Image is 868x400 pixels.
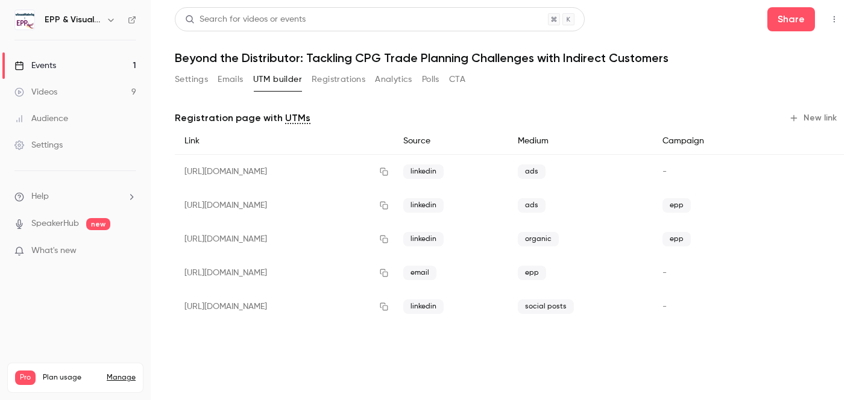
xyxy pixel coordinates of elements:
span: linkedin [403,164,444,179]
button: Share [767,7,815,31]
span: Plan usage [43,373,99,383]
span: linkedin [403,299,444,314]
div: Medium [508,128,653,155]
span: Help [31,190,49,203]
div: Source [394,128,508,155]
span: - [662,302,667,311]
a: UTMs [285,111,310,125]
button: Polls [422,70,439,89]
h1: Beyond the Distributor: Tackling CPG Trade Planning Challenges with Indirect Customers [175,51,844,65]
div: Campaign [653,128,770,155]
a: Manage [107,373,136,383]
div: Search for videos or events [185,13,306,26]
span: epp [662,198,691,213]
button: Registrations [312,70,365,89]
span: What's new [31,245,77,257]
div: [URL][DOMAIN_NAME] [175,290,394,323]
li: help-dropdown-opener [14,190,136,203]
span: - [662,167,667,176]
span: ads [518,198,546,213]
span: linkedin [403,232,444,246]
span: email [403,266,436,280]
button: CTA [449,70,465,89]
button: New link [784,108,844,128]
span: epp [662,232,691,246]
span: linkedin [403,198,444,213]
div: Audience [14,113,68,125]
span: organic [518,232,559,246]
div: [URL][DOMAIN_NAME] [175,256,394,290]
iframe: Noticeable Trigger [122,246,136,257]
span: ads [518,164,546,179]
div: [URL][DOMAIN_NAME] [175,222,394,256]
button: Emails [218,70,243,89]
button: Analytics [375,70,412,89]
div: [URL][DOMAIN_NAME] [175,155,394,189]
div: Events [14,60,56,72]
span: social posts [518,299,574,314]
img: EPP & Visualfabriq [15,10,34,30]
div: Videos [14,86,57,98]
div: Link [175,128,394,155]
span: epp [518,266,546,280]
span: - [662,269,667,277]
span: Pro [15,370,36,385]
div: [URL][DOMAIN_NAME] [175,189,394,222]
button: Settings [175,70,208,89]
a: SpeakerHub [31,217,79,230]
div: Settings [14,139,63,151]
h6: EPP & Visualfabriq [45,14,101,26]
p: Registration page with [175,111,310,125]
span: new [86,218,110,230]
button: UTM builder [253,70,302,89]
